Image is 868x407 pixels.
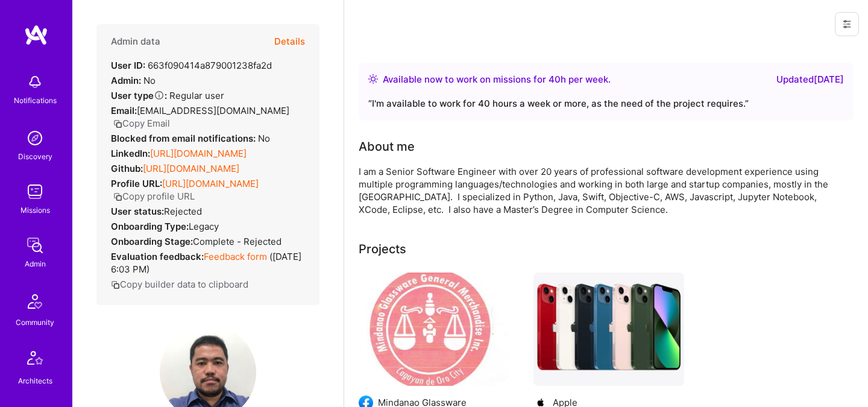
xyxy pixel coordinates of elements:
[189,221,219,232] span: legacy
[359,137,415,156] div: About me
[111,148,150,159] strong: LinkedIn:
[111,133,258,144] strong: Blocked from email notifications:
[24,24,48,46] img: logo
[150,148,247,159] a: [URL][DOMAIN_NAME]
[23,233,47,257] img: admin teamwork
[111,74,156,87] div: No
[20,287,49,316] img: Community
[549,74,561,85] span: 40
[111,105,137,116] strong: Email:
[111,278,248,291] button: Copy builder data to clipboard
[111,280,120,289] i: icon Copy
[113,190,195,203] button: Copy profile URL
[111,59,272,72] div: 663f090414a879001238fa2d
[18,150,52,163] div: Discovery
[111,75,141,86] strong: Admin:
[368,74,378,84] img: Availability
[137,105,289,116] span: [EMAIL_ADDRESS][DOMAIN_NAME]
[359,273,509,386] img: Revolutionizing Operational Efficiency for Mindanao Glassware
[111,36,160,47] h4: Admin data
[111,90,167,101] strong: User type :
[164,206,202,217] span: Rejected
[533,273,684,386] img: Ambient Light Sensor for Apple's iPhone 13
[14,94,57,107] div: Notifications
[113,192,122,201] i: icon Copy
[25,257,46,270] div: Admin
[368,96,844,111] div: “ I'm available to work for 40 hours a week or more, as the need of the project requires. ”
[23,70,47,94] img: bell
[162,178,259,189] a: [URL][DOMAIN_NAME]
[18,374,52,387] div: Architects
[111,178,162,189] strong: Profile URL:
[359,165,841,216] div: I am a Senior Software Engineer with over 20 years of professional software development experienc...
[111,250,305,276] div: ( [DATE] 6:03 PM )
[20,204,50,216] div: Missions
[113,117,170,130] button: Copy Email
[111,206,164,217] strong: User status:
[111,163,143,174] strong: Github:
[23,126,47,150] img: discovery
[111,221,189,232] strong: Onboarding Type:
[111,251,204,262] strong: Evaluation feedback:
[776,72,844,87] div: Updated [DATE]
[111,60,145,71] strong: User ID:
[143,163,239,174] a: [URL][DOMAIN_NAME]
[111,89,224,102] div: Regular user
[193,236,281,247] span: Complete - Rejected
[383,72,611,87] div: Available now to work on missions for h per week .
[111,132,270,145] div: No
[111,236,193,247] strong: Onboarding Stage:
[16,316,54,329] div: Community
[113,119,122,128] i: icon Copy
[20,345,49,374] img: Architects
[359,240,406,258] div: Projects
[23,180,47,204] img: teamwork
[274,24,305,59] button: Details
[154,90,165,101] i: Help
[204,251,267,262] a: Feedback form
